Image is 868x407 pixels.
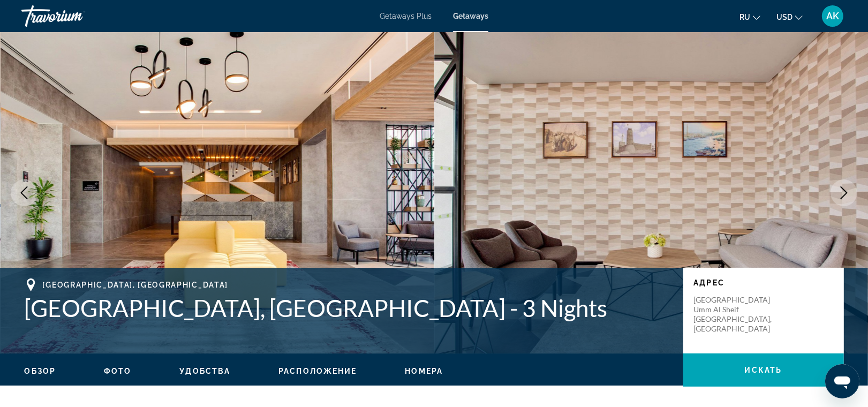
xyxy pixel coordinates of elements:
button: User Menu [819,5,847,27]
a: Travorium [21,2,129,30]
span: [GEOGRAPHIC_DATA], [GEOGRAPHIC_DATA] [43,281,228,289]
a: Getaways [453,12,488,20]
span: Фото [104,367,131,375]
button: Change currency [776,9,803,25]
button: Previous image [11,179,37,206]
span: ru [739,13,750,21]
span: USD [776,13,792,21]
button: Фото [104,366,131,376]
span: AK [826,11,839,21]
button: Change language [739,9,760,25]
span: Расположение [278,367,357,375]
span: искать [745,366,782,374]
button: Расположение [278,366,357,376]
h1: [GEOGRAPHIC_DATA], [GEOGRAPHIC_DATA] - 3 Nights [25,294,673,322]
span: Номера [405,367,443,375]
button: Обзор [25,366,56,376]
p: [GEOGRAPHIC_DATA] Umm Al Sheif [GEOGRAPHIC_DATA], [GEOGRAPHIC_DATA] [694,295,780,334]
iframe: Кнопка запуска окна обмена сообщениями [825,364,859,398]
span: Удобства [179,367,230,375]
a: Getaways Plus [380,12,432,20]
button: Next image [831,179,857,206]
button: Удобства [179,366,230,376]
button: искать [683,353,844,387]
span: Обзор [25,367,56,375]
p: Адрес [694,278,833,287]
button: Номера [405,366,443,376]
